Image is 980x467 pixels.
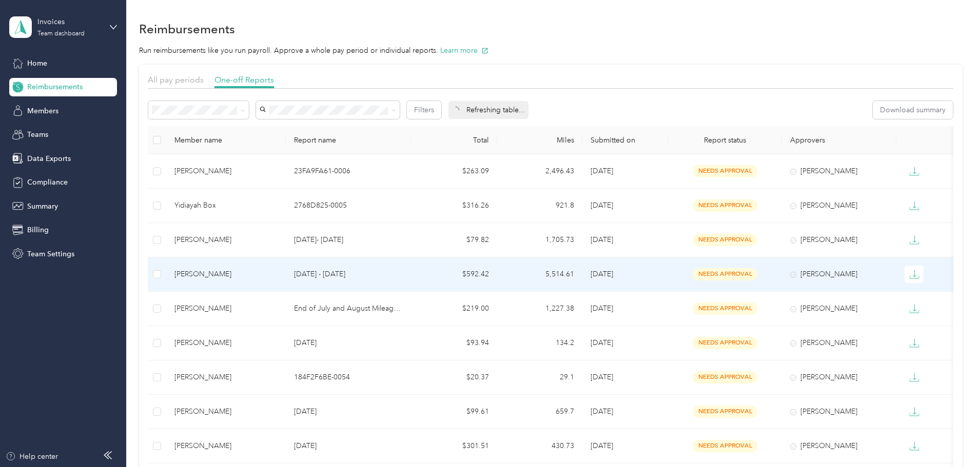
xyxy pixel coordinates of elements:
button: Help center [6,451,58,462]
div: [PERSON_NAME] [174,234,278,246]
p: [DATE] [294,406,403,417]
div: Yidiayah Box [174,200,278,211]
span: [DATE] [591,407,613,416]
div: Member name [174,136,278,145]
td: $316.26 [411,189,497,223]
td: $20.37 [411,360,497,395]
div: [PERSON_NAME] [174,303,278,314]
td: $592.42 [411,257,497,292]
td: $301.51 [411,429,497,463]
span: needs approval [693,440,757,452]
div: [PERSON_NAME] [174,372,278,383]
p: Run reimbursements like you run payroll. Approve a whole pay period or individual reports. [139,45,963,56]
div: Total [420,136,489,145]
div: [PERSON_NAME] [790,372,888,383]
span: All pay periods [148,75,204,85]
span: Members [27,106,58,116]
p: [DATE] [294,440,403,452]
p: [DATE] [294,337,403,349]
div: [PERSON_NAME] [174,406,278,417]
span: needs approval [693,371,757,383]
div: [PERSON_NAME] [790,166,888,177]
span: needs approval [693,268,757,280]
td: 5,514.61 [497,257,583,292]
h1: Reimbursements [139,24,235,34]
span: Billing [27,225,49,235]
span: needs approval [693,199,757,211]
button: Filters [407,101,441,119]
p: 23FA9FA61-0006 [294,166,403,177]
p: 2768D825-0005 [294,200,403,211]
td: 659.7 [497,395,583,429]
p: [DATE] - [DATE] [294,269,403,280]
td: 1,227.38 [497,292,583,326]
span: Teams [27,129,48,140]
th: Submitted on [582,126,668,154]
span: Team Settings [27,249,74,259]
span: Report status [676,136,774,145]
td: 29.1 [497,360,583,395]
div: Team dashboard [37,31,85,37]
div: [PERSON_NAME] [790,234,888,246]
span: Data Exports [27,153,71,164]
div: [PERSON_NAME] [790,440,888,452]
span: One-off Reports [214,75,274,85]
th: Approvers [782,126,896,154]
div: [PERSON_NAME] [174,440,278,452]
div: [PERSON_NAME] [790,200,888,211]
div: [PERSON_NAME] [174,269,278,280]
td: 1,705.73 [497,223,583,257]
span: [DATE] [591,304,613,313]
td: $99.61 [411,395,497,429]
span: [DATE] [591,441,613,450]
span: needs approval [693,165,757,177]
span: Home [27,58,47,69]
div: [PERSON_NAME] [790,303,888,314]
span: needs approval [693,234,757,246]
div: Refreshing table... [448,101,528,119]
span: [DATE] [591,201,613,210]
p: [DATE]- [DATE] [294,234,403,246]
button: Learn more [440,45,488,56]
div: [PERSON_NAME] [790,406,888,417]
td: $79.82 [411,223,497,257]
button: Download summary [873,101,953,119]
span: needs approval [693,302,757,314]
span: [DATE] [591,338,613,347]
div: [PERSON_NAME] [174,166,278,177]
div: Invoices [37,16,102,27]
span: needs approval [693,405,757,417]
p: End of July and August Mileage 2025 [294,303,403,314]
span: Reimbursements [27,82,83,92]
span: [DATE] [591,373,613,381]
td: $263.09 [411,154,497,189]
span: needs approval [693,337,757,349]
span: Compliance [27,177,68,188]
td: 2,496.43 [497,154,583,189]
span: Summary [27,201,58,212]
td: $219.00 [411,292,497,326]
div: [PERSON_NAME] [174,337,278,349]
div: [PERSON_NAME] [790,269,888,280]
div: [PERSON_NAME] [790,337,888,349]
span: [DATE] [591,235,613,244]
th: Member name [166,126,286,154]
p: 184F2F6BE-0054 [294,372,403,383]
span: [DATE] [591,167,613,175]
div: Miles [505,136,575,145]
td: 430.73 [497,429,583,463]
th: Report name [286,126,411,154]
td: 134.2 [497,326,583,360]
span: [DATE] [591,270,613,278]
td: $93.94 [411,326,497,360]
iframe: Everlance-gr Chat Button Frame [923,410,980,467]
td: 921.8 [497,189,583,223]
